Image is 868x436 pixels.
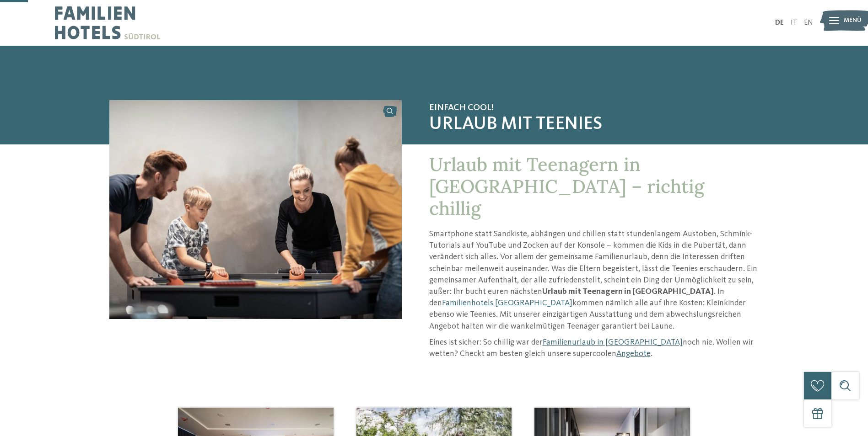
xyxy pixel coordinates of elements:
[429,337,759,360] p: Eines ist sicher: So chillig war der noch nie. Wollen wir wetten? Checkt am besten gleich unsere ...
[429,102,759,113] span: Einfach cool!
[775,19,784,27] a: DE
[616,350,651,358] a: Angebote
[429,153,704,220] span: Urlaub mit Teenagern in [GEOGRAPHIC_DATA] – richtig chillig
[543,338,683,346] a: Familienurlaub in [GEOGRAPHIC_DATA]
[429,229,759,332] p: Smartphone statt Sandkiste, abhängen und chillen statt stundenlangem Austoben, Schmink-Tutorials ...
[791,19,797,27] a: IT
[109,100,402,319] img: Urlaub mit Teenagern in Südtirol geplant?
[429,113,759,135] span: Urlaub mit Teenies
[844,16,862,25] span: Menü
[804,19,813,27] a: EN
[542,287,714,296] strong: Urlaub mit Teenagern in [GEOGRAPHIC_DATA]
[442,299,572,307] a: Familienhotels [GEOGRAPHIC_DATA]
